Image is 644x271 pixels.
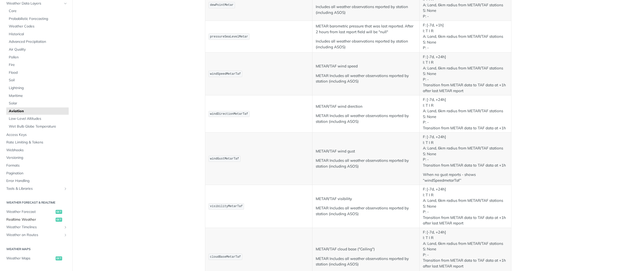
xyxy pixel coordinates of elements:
[210,72,241,76] span: windSpeedMetarTaf
[210,255,241,259] span: cloudBaseMetarTaf
[316,63,416,69] p: METAR/TAF wind speed
[9,78,67,83] span: Soil
[9,93,67,98] span: Maritime
[6,46,69,53] a: Air Quality
[316,113,416,124] p: METAR Includes all weather observations reported by station (including ASOS)
[4,131,69,139] a: Access Keys
[316,205,416,217] p: METAR Includes all weather observations reported by station (including ASOS)
[56,218,62,222] span: get
[4,170,69,177] a: Pagination
[6,123,69,130] a: Wet Bulb Globe Temperature
[4,223,69,231] a: Weather TimelinesShow subpages for Weather Timelines
[6,186,62,191] span: Tools & Libraries
[210,205,243,208] span: visibilityMetarTaf
[6,23,69,30] a: Weather Codes
[6,30,69,38] a: Historical
[210,112,248,116] span: windDirectionMetarTaf
[4,208,69,216] a: Weather Forecastget
[423,54,508,94] p: F: [-7d, +24h] I: T I R A: Land, 6km radius from METAR/TAF stations S: None P: - Transition from ...
[6,92,69,100] a: Maritime
[63,233,67,237] button: Show subpages for Weather on Routes
[6,15,69,23] a: Probabilistic Forecasting
[9,86,67,91] span: Lightning
[9,101,67,106] span: Solar
[9,62,67,67] span: Fire
[6,178,67,183] span: Error Handling
[6,54,69,61] a: Pollen
[6,163,67,168] span: Formats
[6,107,69,115] a: Aviation
[423,186,508,226] p: F: [-7d, +24h] I: T I R A: Land, 6km radius from METAR/TAF stations S: None P: - Transition from ...
[316,104,416,109] p: METAR/TAF wind dierction
[423,22,508,51] p: F: [-7d, +1h] I: T I R A: Land, 6km radius from METAR/TAF stations S: None P: -
[9,47,67,52] span: Air Quality
[6,38,69,46] a: Advanced Precipitation
[4,231,69,239] a: Weather on RoutesShow subpages for Weather on Routes
[6,84,69,92] a: Lightning
[6,155,67,160] span: Versioning
[4,200,69,205] h2: Weather Forecast & realtime
[9,39,67,44] span: Advanced Precipitation
[4,216,69,223] a: Realtime Weatherget
[6,76,69,84] a: Soil
[4,247,69,251] h2: Weather Maps
[56,256,62,260] span: get
[6,115,69,123] a: Low-Level Altitudes
[316,38,416,50] p: Includes all weather observations reported by station (including ASOS)
[6,140,67,145] span: Rate Limiting & Tokens
[9,55,67,60] span: Pollen
[6,256,54,261] span: Weather Maps
[210,35,248,38] span: pressureSeaLevelMetar
[6,209,54,214] span: Weather Forecast
[9,24,67,29] span: Weather Codes
[316,246,416,252] p: METAR/TAF cloud base ("Ceiling")
[9,116,67,121] span: Low-Level Altitudes
[4,146,69,154] a: Webhooks
[316,148,416,154] p: METAR/TAF wind gust
[6,225,62,230] span: Weather Timelines
[6,69,69,76] a: Flood
[4,162,69,169] a: Formats
[316,73,416,84] p: METAR Includes all weather observations reported by station (including ASOS)
[6,233,62,238] span: Weather on Routes
[316,196,416,202] p: METAR/TAF visibility
[4,177,69,185] a: Error Handling
[4,139,69,146] a: Rate Limiting & Tokens
[9,70,67,75] span: Flood
[63,2,67,6] button: Hide subpages for Weather Data Layers
[316,158,416,169] p: METAR Includes all weather observations reported by station (including ASOS)
[423,172,508,183] p: When no gust reports - shows “windSpeedmetarTaf”
[316,23,416,35] p: METAR barometric pressure that was last reported. After 2 hours from last report field will be "n...
[316,4,416,15] p: Includes all weather observations reported by station (including ASOS)
[6,61,69,69] a: Fire
[9,16,67,21] span: Probabilistic Forecasting
[6,148,67,153] span: Webhooks
[4,154,69,162] a: Versioning
[423,134,508,168] p: F: [-7d, +24h] I: T I R A: Land, 6km radius from METAR/TAF stations S: None P: - Transition from ...
[6,1,62,6] span: Weather Data Layers
[63,225,67,229] button: Show subpages for Weather Timelines
[4,255,69,262] a: Weather Mapsget
[4,185,69,192] a: Tools & LibrariesShow subpages for Tools & Libraries
[9,124,67,129] span: Wet Bulb Globe Temperature
[6,217,54,222] span: Realtime Weather
[6,171,67,176] span: Pagination
[423,97,508,131] p: F: [-7d, +24h] I: T I R A: Land, 6km radius from METAR/TAF stations S: None P: - Transition from ...
[9,9,67,14] span: Core
[316,256,416,267] p: METAR Includes all weather observations reported by station (including ASOS)
[6,100,69,107] a: Solar
[9,32,67,37] span: Historical
[423,229,508,269] p: F: [-7d, +24h] I: T I R A: Land, 6km radius from METAR/TAF stations S: None P: - Transition from ...
[6,7,69,15] a: Core
[63,187,67,191] button: Show subpages for Tools & Libraries
[210,3,234,7] span: dewPointMetar
[6,132,67,137] span: Access Keys
[56,210,62,214] span: get
[9,109,67,114] span: Aviation
[210,157,239,161] span: windGustMetarTaf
